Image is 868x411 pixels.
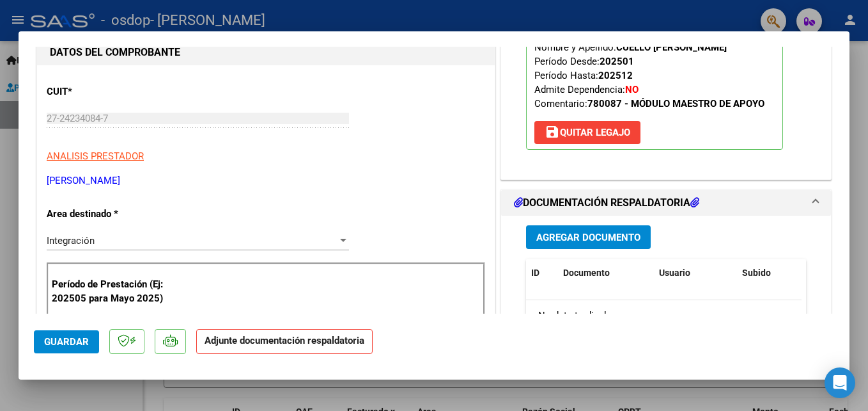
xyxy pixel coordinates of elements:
[526,225,651,249] button: Agregar Documento
[534,98,764,109] span: Comentario:
[47,85,178,99] p: CUIT
[47,150,144,162] span: ANALISIS PRESTADOR
[587,98,764,109] strong: 780087 - MÓDULO MAESTRO DE APOYO
[825,367,855,398] div: Open Intercom Messenger
[545,124,560,140] mat-icon: save
[534,28,764,109] span: CUIL: Nombre y Apellido: Período Desde: Período Hasta: Admite Dependencia:
[545,127,630,138] span: Quitar Legajo
[514,195,699,211] h1: DOCUMENTACIÓN RESPALDATORIA
[563,268,610,278] span: Documento
[659,268,690,278] span: Usuario
[52,277,180,306] p: Período de Prestación (Ej: 202505 para Mayo 2025)
[616,42,727,53] strong: CUELLO [PERSON_NAME]
[50,46,180,58] strong: DATOS DEL COMPROBANTE
[44,336,89,348] span: Guardar
[598,70,633,81] strong: 202512
[742,268,771,278] span: Subido
[534,121,640,144] button: Quitar Legajo
[47,235,95,246] span: Integración
[801,259,865,287] datatable-header-cell: Acción
[526,259,558,287] datatable-header-cell: ID
[205,335,364,346] strong: Adjunte documentación respaldatoria
[600,56,634,67] strong: 202501
[737,259,801,287] datatable-header-cell: Subido
[47,173,485,188] p: [PERSON_NAME]
[47,207,178,222] p: Area destinado *
[558,259,654,287] datatable-header-cell: Documento
[501,190,831,216] mat-expansion-panel-header: DOCUMENTACIÓN RESPALDATORIA
[526,300,802,332] div: No data to display
[531,268,539,278] span: ID
[536,232,640,243] span: Agregar Documento
[654,259,737,287] datatable-header-cell: Usuario
[625,84,639,95] strong: NO
[34,330,99,353] button: Guardar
